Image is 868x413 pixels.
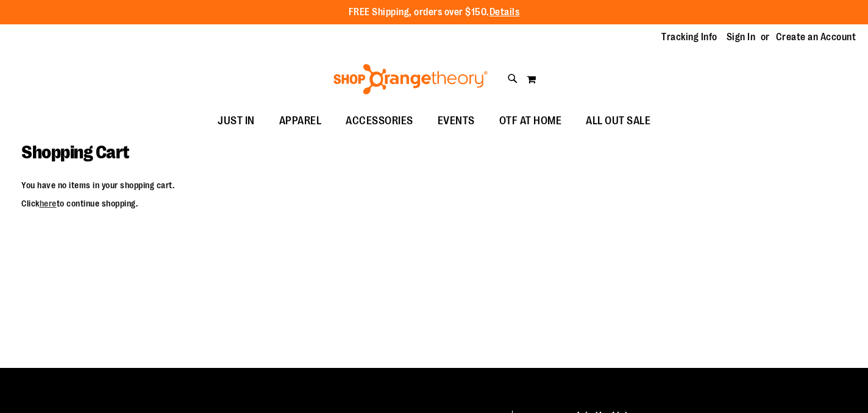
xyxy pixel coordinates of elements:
[661,30,717,44] a: Tracking Info
[21,197,847,210] p: Click to continue shopping.
[727,30,756,44] a: Sign In
[21,179,847,191] p: You have no items in your shopping cart.
[586,107,650,135] span: ALL OUT SALE
[346,107,413,135] span: ACCESSORIES
[776,30,856,44] a: Create an Account
[438,107,475,135] span: EVENTS
[499,107,562,135] span: OTF AT HOME
[489,7,520,18] a: Details
[332,64,489,94] img: Shop Orangetheory
[279,107,322,135] span: APPAREL
[218,107,255,135] span: JUST IN
[349,5,520,19] p: FREE Shipping, orders over $150.
[21,142,129,163] span: Shopping Cart
[40,199,57,208] a: here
